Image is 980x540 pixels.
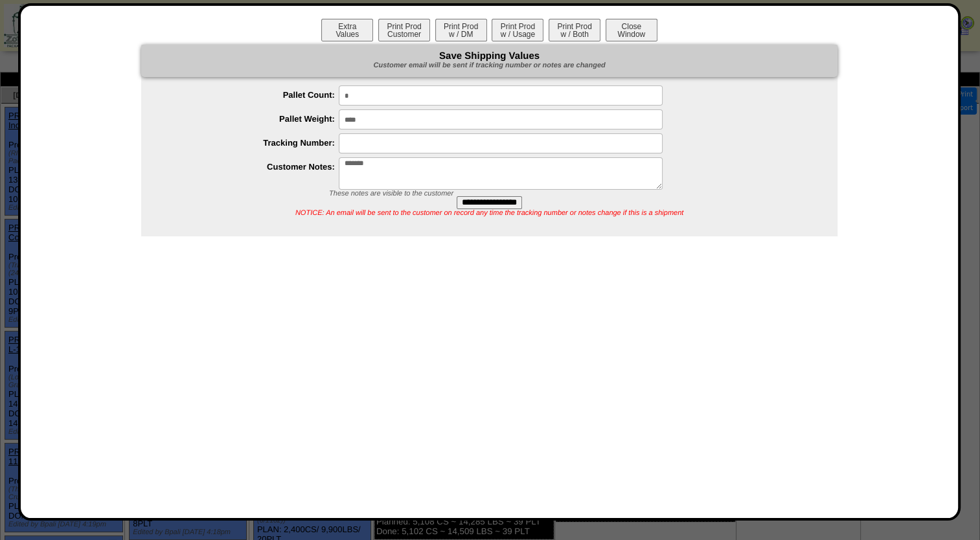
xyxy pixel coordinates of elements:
label: Pallet Count: [167,90,339,100]
button: Print Prodw / DM [435,19,487,41]
button: CloseWindow [606,19,657,41]
label: Pallet Weight: [167,114,339,124]
div: Customer email will be sent if tracking number or notes are changed [141,61,838,71]
div: Save Shipping Values [141,45,838,77]
button: Print ProdCustomer [378,19,430,41]
button: Print Prodw / Both [549,19,600,41]
span: These notes are visible to the customer [329,190,453,197]
a: CloseWindow [604,29,659,39]
label: Customer Notes: [167,162,339,172]
button: ExtraValues [321,19,373,41]
span: NOTICE: An email will be sent to the customer on record any time the tracking number or notes cha... [295,209,683,217]
button: Print Prodw / Usage [492,19,543,41]
label: Tracking Number: [167,138,339,148]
